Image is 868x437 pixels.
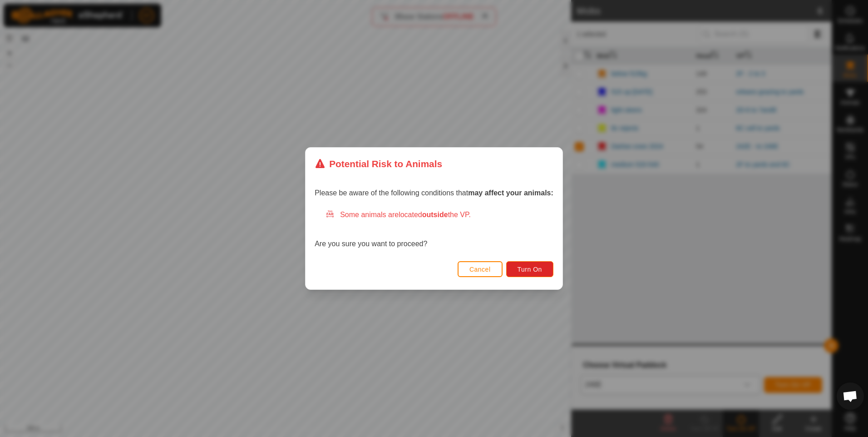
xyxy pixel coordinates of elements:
[458,261,503,277] button: Cancel
[315,209,553,249] div: Are you sure you want to proceed?
[422,211,448,218] strong: outside
[399,211,471,218] span: located the VP.
[315,189,553,197] span: Please be aware of the following conditions that
[518,266,542,273] span: Turn On
[469,266,491,273] span: Cancel
[315,157,442,171] div: Potential Risk to Animals
[837,382,864,410] div: Open chat
[325,209,553,220] div: Some animals are
[506,261,553,277] button: Turn On
[468,189,553,197] strong: may affect your animals:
